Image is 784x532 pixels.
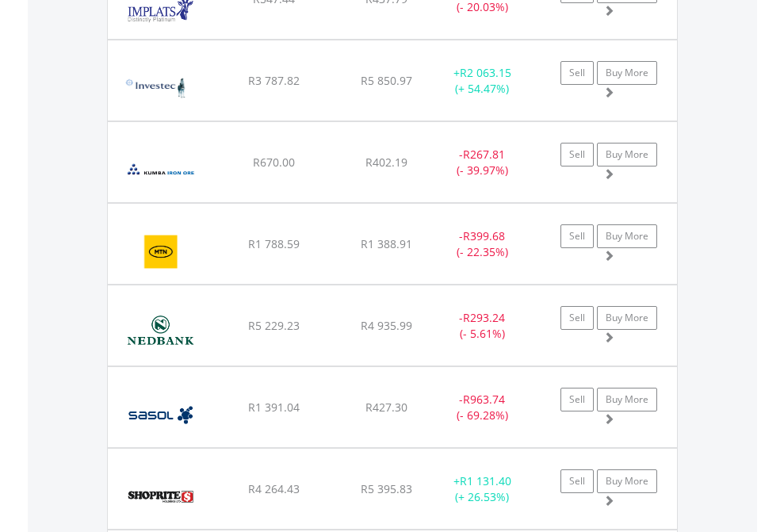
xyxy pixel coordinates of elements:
[248,73,300,88] span: R3 787.82
[597,224,657,248] a: Buy More
[433,228,532,260] div: - (- 22.35%)
[560,469,594,493] a: Sell
[597,388,657,411] a: Buy More
[463,228,505,243] span: R399.68
[597,469,657,493] a: Buy More
[116,60,196,117] img: EQU.ZA.INL.png
[560,388,594,411] a: Sell
[597,61,657,85] a: Buy More
[248,318,300,333] span: R5 229.23
[597,143,657,166] a: Buy More
[361,481,412,496] span: R5 395.83
[597,306,657,330] a: Buy More
[433,310,532,342] div: - (- 5.61%)
[365,155,407,170] span: R402.19
[248,481,300,496] span: R4 264.43
[116,387,205,443] img: EQU.ZA.SOL.png
[116,142,205,198] img: EQU.ZA.KIO.png
[361,318,412,333] span: R4 935.99
[116,224,207,280] img: EQU.ZA.MTN.png
[463,310,505,325] span: R293.24
[560,143,594,166] a: Sell
[460,473,511,488] span: R1 131.40
[433,392,532,423] div: - (- 69.28%)
[248,236,300,251] span: R1 788.59
[116,305,205,362] img: EQU.ZA.NED.png
[116,469,205,525] img: EQU.ZA.SHP.png
[460,65,511,80] span: R2 063.15
[361,236,412,251] span: R1 388.91
[560,224,594,248] a: Sell
[253,155,295,170] span: R670.00
[463,392,505,407] span: R963.74
[248,400,300,415] span: R1 391.04
[463,147,505,162] span: R267.81
[433,147,532,178] div: - (- 39.97%)
[560,61,594,85] a: Sell
[361,73,412,88] span: R5 850.97
[560,306,594,330] a: Sell
[365,400,407,415] span: R427.30
[433,473,532,505] div: + (+ 26.53%)
[433,65,532,97] div: + (+ 54.47%)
